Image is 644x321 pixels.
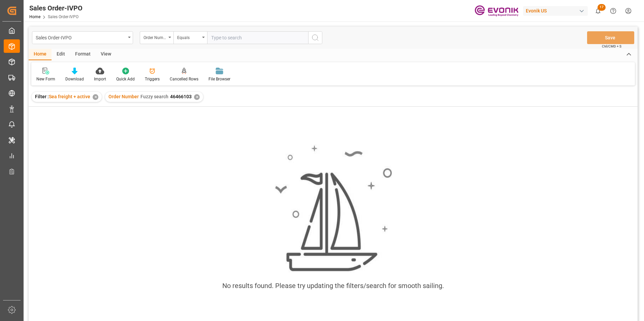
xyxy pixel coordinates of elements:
[65,76,84,82] div: Download
[29,49,52,60] div: Home
[52,49,70,60] div: Edit
[70,49,96,60] div: Format
[29,3,83,13] div: Sales Order-IVPO
[36,33,126,41] div: Sales Order-IVPO
[602,44,621,49] span: Ctrl/CMD + S
[140,94,168,99] span: Fuzzy search
[94,76,106,82] div: Import
[208,76,230,82] div: File Browser
[523,6,588,16] div: Evonik US
[475,5,518,17] img: Evonik-brand-mark-Deep-Purple-RGB.jpeg_1700498283.jpeg
[49,94,90,99] span: Sea freight + active
[145,76,160,82] div: Triggers
[170,76,198,82] div: Cancelled Rows
[173,31,207,44] button: open menu
[587,31,634,44] button: Save
[32,31,133,44] button: open menu
[29,14,40,19] a: Home
[170,94,192,99] span: 46466103
[523,4,590,17] button: Evonik US
[194,94,200,100] div: ✕
[590,3,606,19] button: show 17 new notifications
[108,94,139,99] span: Order Number
[274,144,392,273] img: smooth_sailing.jpeg
[93,94,98,100] div: ✕
[140,31,173,44] button: open menu
[35,94,49,99] span: Filter :
[177,33,200,41] div: Equals
[222,281,444,291] div: No results found. Please try updating the filters/search for smooth sailing.
[143,33,166,41] div: Order Number
[116,76,135,82] div: Quick Add
[598,4,606,11] span: 17
[36,76,55,82] div: New Form
[96,49,116,60] div: View
[207,31,308,44] input: Type to search
[606,3,621,19] button: Help Center
[308,31,322,44] button: search button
